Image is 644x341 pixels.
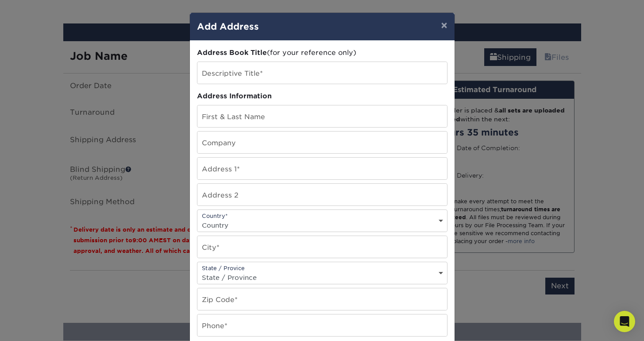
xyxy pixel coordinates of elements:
[197,91,447,101] div: Address Information
[434,13,454,38] button: ×
[197,20,447,33] h4: Add Address
[614,311,635,332] div: Open Intercom Messenger
[197,48,267,57] span: Address Book Title
[197,48,447,58] div: (for your reference only)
